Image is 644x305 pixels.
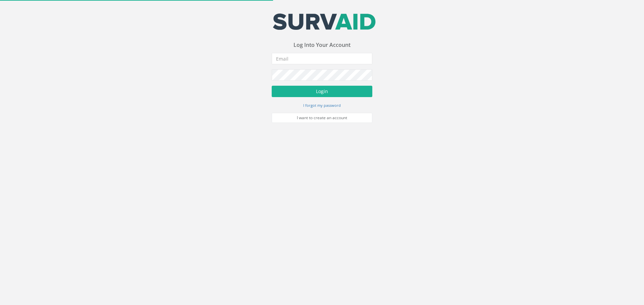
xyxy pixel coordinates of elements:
a: I forgot my password [303,102,341,108]
input: Email [272,53,372,64]
a: I want to create an account [272,113,372,123]
small: I forgot my password [303,103,341,108]
button: Login [272,86,372,97]
h3: Log Into Your Account [272,42,372,48]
